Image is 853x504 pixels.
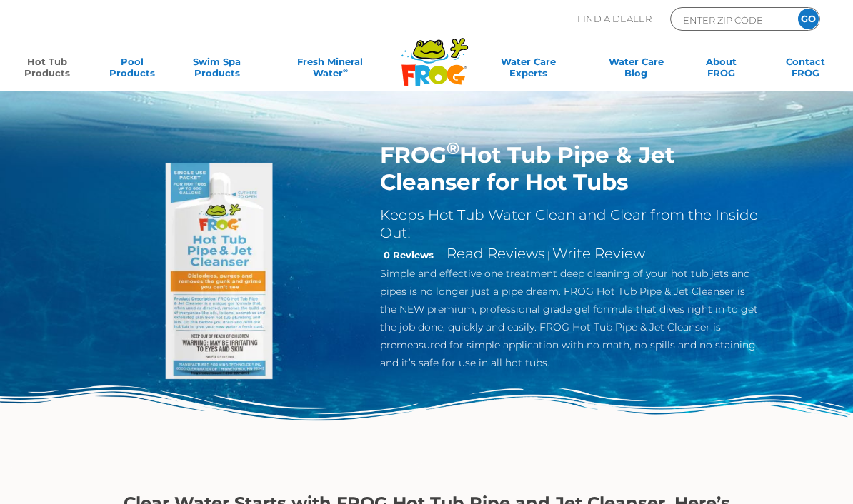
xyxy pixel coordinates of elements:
[472,56,584,84] a: Water CareExperts
[447,245,545,262] a: Read Reviews
[380,265,759,372] p: Simple and effective one treatment deep cleaning of your hot tub jets and pipes is no longer just...
[552,245,645,262] a: Write Review
[94,141,359,406] img: Hot-Tub-Pipe-Jet-Cleanser-Singular-Packet_500x500.webp
[269,56,392,84] a: Fresh MineralWater∞
[688,56,754,84] a: AboutFROG
[384,249,434,261] strong: 0 Reviews
[603,56,669,84] a: Water CareBlog
[547,249,550,261] span: |
[798,9,819,29] input: GO
[447,138,459,158] sup: ®
[184,56,249,84] a: Swim SpaProducts
[99,56,165,84] a: PoolProducts
[577,7,652,31] p: Find A Dealer
[14,56,80,84] a: Hot TubProducts
[380,206,759,242] h2: Keeps Hot Tub Water Clean and Clear from the Inside Out!
[682,11,778,28] input: Zip Code Form
[380,141,759,196] h1: FROG Hot Tub Pipe & Jet Cleanser for Hot Tubs
[343,66,348,74] sup: ∞
[773,56,839,84] a: ContactFROG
